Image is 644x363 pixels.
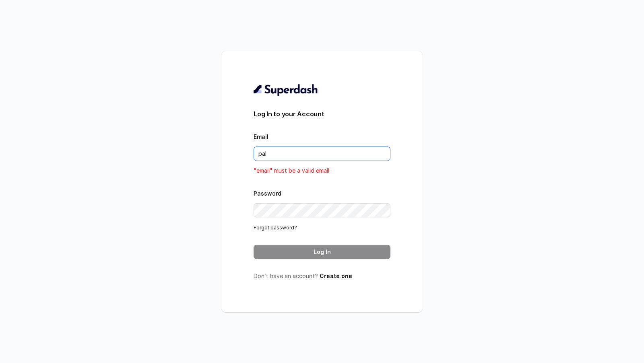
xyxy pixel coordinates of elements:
p: "email" must be a valid email [254,166,390,175]
button: Log In [254,245,390,259]
input: youremail@example.com [254,146,390,161]
h3: Log In to your Account [254,109,390,119]
a: Forgot password? [254,225,297,231]
a: Create one [320,272,352,279]
p: Don’t have an account? [254,272,390,280]
img: light.svg [254,83,318,96]
label: Password [254,190,281,197]
label: Email [254,133,268,140]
